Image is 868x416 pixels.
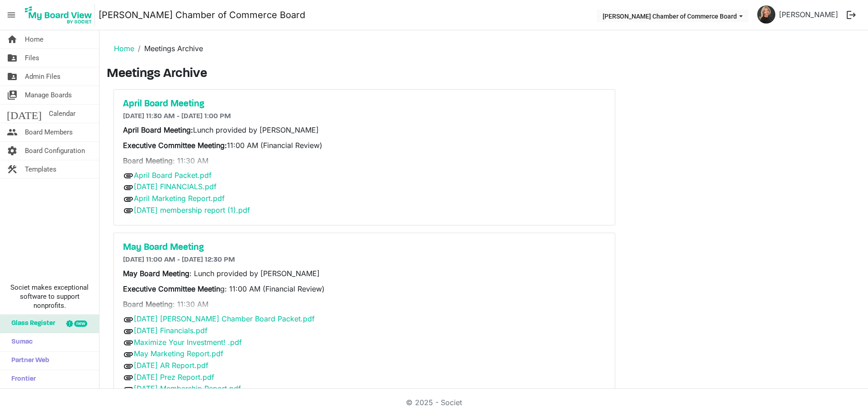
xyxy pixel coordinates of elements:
[4,283,95,310] span: Societ makes exceptional software to support nonprofits.
[123,205,134,216] span: attachment
[134,373,214,382] a: [DATE] Prez Report.pdf
[123,361,134,372] span: attachment
[123,112,606,121] h6: [DATE] 11:30 AM - [DATE] 1:00 PM
[134,384,241,393] a: [DATE] Membership Report.pdf
[134,206,250,215] a: [DATE] membership report (1).pdf
[25,67,61,86] span: Admin Files
[123,384,134,395] span: attachment
[123,268,606,279] p: : Lunch provided by [PERSON_NAME]
[123,337,134,348] span: attachment
[22,4,95,26] img: My Board View Logo
[123,269,189,278] strong: May Board Meeting
[123,124,606,135] p: Lunch provided by [PERSON_NAME]
[134,43,203,54] li: Meetings Archive
[7,142,18,160] span: settings
[7,315,55,333] span: Glass Register
[123,372,134,383] span: attachment
[123,299,606,310] p: : 11:30 AM
[123,284,220,293] strong: Executive Committee Meetin
[775,5,842,24] a: [PERSON_NAME]
[49,105,75,123] span: Calendar
[22,4,99,26] a: My Board View Logo
[7,105,42,123] span: [DATE]
[25,49,39,67] span: Files
[123,283,606,294] p: g: 11:00 AM (Financial Review)
[7,30,18,48] span: home
[123,194,134,205] span: attachment
[7,123,18,141] span: people
[597,10,749,22] button: Sherman Chamber of Commerce Board dropdownbutton
[134,349,223,358] a: May Marketing Report.pdf
[123,349,134,360] span: attachment
[134,314,315,323] a: [DATE] [PERSON_NAME] Chamber Board Packet.pdf
[25,86,72,104] span: Manage Boards
[123,182,134,193] span: attachment
[123,300,173,309] strong: Board Meeting
[25,160,57,178] span: Templates
[3,6,20,24] span: menu
[7,160,18,178] span: construction
[7,370,36,388] span: Frontier
[123,326,134,337] span: attachment
[25,142,85,160] span: Board Configuration
[406,398,462,407] a: © 2025 - Societ
[99,6,305,24] a: [PERSON_NAME] Chamber of Commerce Board
[107,67,861,82] h3: Meetings Archive
[123,99,606,110] a: April Board Meeting
[134,182,217,191] a: [DATE] FINANCIALS.pdf
[7,352,49,370] span: Partner Web
[134,171,212,180] a: April Board Packet.pdf
[114,44,134,53] a: Home
[123,242,606,253] a: May Board Meeting
[123,125,193,134] strong: April Board Meeting:
[842,5,861,24] button: logout
[25,30,43,48] span: Home
[134,326,208,335] a: [DATE] Financials.pdf
[134,338,242,347] a: Maximize Your Investment! .pdf
[123,140,606,151] p: 11:00 AM (Financial Review)
[123,256,606,264] h6: [DATE] 11:00 AM - [DATE] 12:30 PM
[7,86,18,104] span: switch_account
[7,333,33,351] span: Sumac
[7,67,18,86] span: folder_shared
[123,314,134,325] span: attachment
[123,170,134,181] span: attachment
[74,320,87,327] div: new
[25,123,73,141] span: Board Members
[7,49,18,67] span: folder_shared
[134,194,225,203] a: April Marketing Report.pdf
[134,361,208,370] a: [DATE] AR Report.pdf
[757,5,775,24] img: WfgB7xUU-pTpzysiyPuerDZWO0TSVYBtnLUbeh_pkJavvnlQxF0dDtG7PE52sL_hrjAiP074YdltlFNJKtt8bw_thumb.png
[123,156,173,165] strong: Board Meeting
[123,141,227,150] strong: Executive Committee Meeting:
[123,155,606,166] p: : 11:30 AM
